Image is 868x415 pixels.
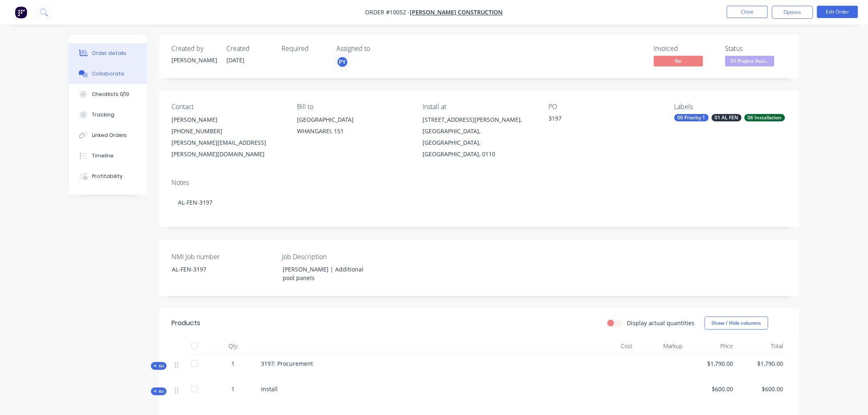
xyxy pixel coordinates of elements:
[586,338,636,354] div: Cost
[69,64,147,84] button: Collaborate
[171,45,217,52] div: Created by
[171,56,217,64] div: [PERSON_NAME]
[690,359,733,368] span: $1,790.00
[297,125,409,137] div: WHANGAREI, 151
[686,338,737,354] div: Price
[92,152,114,160] div: Timeline
[153,363,164,369] span: Kit
[171,318,200,328] div: Products
[423,114,535,125] div: [STREET_ADDRESS][PERSON_NAME],
[772,6,813,19] button: Options
[725,56,774,66] span: 01 Project Assi...
[725,56,774,68] button: 01 Project Assi...
[654,56,703,66] span: No
[261,385,278,393] span: Install
[151,362,167,370] div: Kit
[745,114,785,121] div: 06 Installation
[727,6,768,18] button: Close
[171,137,284,160] div: [PERSON_NAME][EMAIL_ADDRESS][PERSON_NAME][DOMAIN_NAME]
[171,125,284,137] div: [PHONE_NUMBER]
[69,166,147,187] button: Profitability
[69,146,147,166] button: Timeline
[705,317,768,330] button: Show / Hide columns
[336,56,349,68] button: PY
[92,132,127,139] div: Linked Orders
[171,114,284,160] div: [PERSON_NAME][PHONE_NUMBER][PERSON_NAME][EMAIL_ADDRESS][PERSON_NAME][DOMAIN_NAME]
[674,114,709,121] div: 00 Priority 1
[92,173,123,180] div: Profitability
[92,111,114,119] div: Tracking
[69,84,147,105] button: Checklists 0/19
[171,114,284,125] div: [PERSON_NAME]
[166,263,268,275] div: AL-FEN-3197
[231,385,235,393] span: 1
[69,105,147,125] button: Tracking
[423,114,535,160] div: [STREET_ADDRESS][PERSON_NAME],[GEOGRAPHIC_DATA], [GEOGRAPHIC_DATA], [GEOGRAPHIC_DATA], 0110
[282,252,384,262] label: Job Description
[297,103,409,111] div: Bill to
[636,338,687,354] div: Markup
[92,70,124,78] div: Collaborate
[548,114,651,125] div: 3197
[151,388,167,395] div: Kit
[740,385,784,393] span: $600.00
[690,385,733,393] span: $600.00
[276,263,379,284] div: [PERSON_NAME] | Additional pool panels
[725,45,787,52] div: Status
[365,9,410,16] span: Order #10052 -
[226,56,244,64] span: [DATE]
[548,103,661,111] div: PO
[423,103,535,111] div: Install at
[153,388,164,394] span: Kit
[817,6,858,18] button: Edit Order
[171,103,284,111] div: Contact
[712,114,742,121] div: 01 AL FEN
[410,9,503,16] a: [PERSON_NAME] Construction
[627,319,695,327] label: Display actual quantities
[737,338,787,354] div: Total
[208,338,258,354] div: Qty
[674,103,787,111] div: Labels
[740,359,784,368] span: $1,790.00
[261,360,313,367] span: 3197: Procurement
[171,179,787,187] div: Notes
[654,45,715,52] div: Invoiced
[92,50,127,57] div: Order details
[226,45,272,52] div: Created
[69,43,147,64] button: Order details
[297,114,409,140] div: [GEOGRAPHIC_DATA]WHANGAREI, 151
[281,45,327,52] div: Required
[69,125,147,146] button: Linked Orders
[423,125,535,160] div: [GEOGRAPHIC_DATA], [GEOGRAPHIC_DATA], [GEOGRAPHIC_DATA], 0110
[171,252,274,262] label: NMI Job number
[297,114,409,125] div: [GEOGRAPHIC_DATA]
[92,91,130,98] div: Checklists 0/19
[231,359,235,368] span: 1
[171,190,787,215] div: AL-FEN-3197
[336,45,418,52] div: Assigned to
[15,6,27,18] img: Factory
